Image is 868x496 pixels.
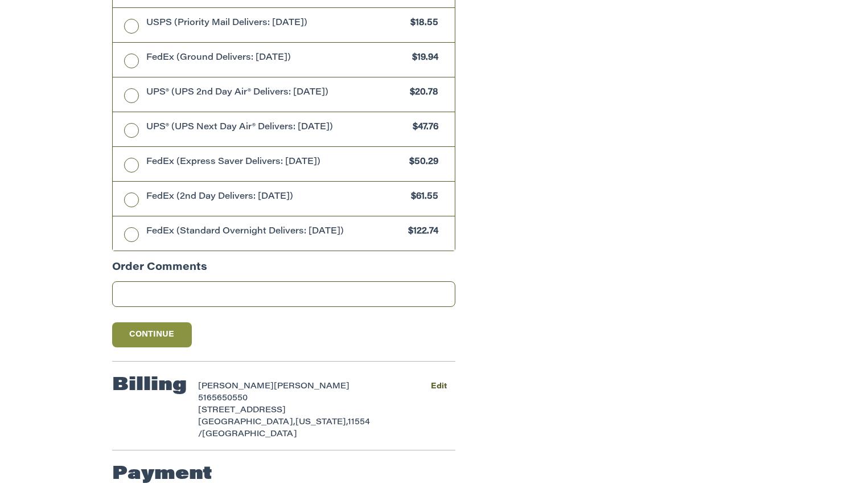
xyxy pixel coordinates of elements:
span: 5165650550 [198,395,248,403]
button: Continue [112,322,192,347]
span: [US_STATE], [295,419,348,427]
button: Edit [422,378,455,395]
span: [GEOGRAPHIC_DATA] [202,431,297,438]
span: USPS (Priority Mail Delivers: [DATE]) [146,17,405,30]
span: FedEx (Ground Delivers: [DATE]) [146,52,407,65]
span: $50.29 [404,156,438,169]
h2: Billing [112,374,187,397]
span: $122.74 [402,226,438,239]
span: $47.76 [407,121,438,134]
legend: Order Comments [112,260,207,281]
span: [PERSON_NAME] [198,383,274,391]
span: [PERSON_NAME] [274,383,349,391]
span: UPS® (UPS Next Day Air® Delivers: [DATE]) [146,121,408,134]
span: FedEx (2nd Day Delivers: [DATE]) [146,191,406,204]
span: FedEx (Standard Overnight Delivers: [DATE]) [146,226,403,239]
span: $19.94 [406,52,438,65]
span: UPS® (UPS 2nd Day Air® Delivers: [DATE]) [146,87,405,100]
span: $18.55 [405,17,438,30]
span: FedEx (Express Saver Delivers: [DATE]) [146,156,404,169]
span: [STREET_ADDRESS] [198,407,286,415]
h2: Payment [112,463,212,486]
span: $20.78 [404,87,438,100]
span: $61.55 [405,191,438,204]
span: [GEOGRAPHIC_DATA], [198,419,295,427]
